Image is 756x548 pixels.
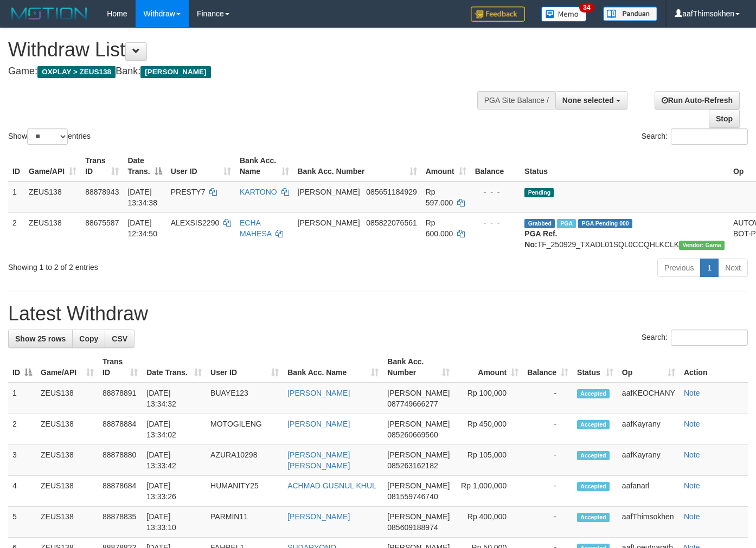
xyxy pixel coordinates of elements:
[603,7,657,21] img: panduan.png
[79,334,98,343] span: Copy
[387,481,450,490] span: [PERSON_NAME]
[680,352,748,383] th: Action
[366,188,417,196] span: Copy 085651184929 to clipboard
[171,188,206,196] span: PRESTY7
[700,259,719,277] a: 1
[618,414,680,445] td: aafKayrany
[684,512,700,521] a: Note
[140,66,210,78] span: [PERSON_NAME]
[8,212,24,254] td: 2
[24,212,81,254] td: ZEUS138
[36,507,98,538] td: ZEUS138
[577,513,610,522] span: Accepted
[8,352,36,383] th: ID: activate to sort column descending
[206,352,283,383] th: User ID: activate to sort column ascending
[475,217,516,228] div: - - -
[387,492,438,501] span: Copy 081559746740 to clipboard
[618,507,680,538] td: aafThimsokhen
[387,389,450,397] span: [PERSON_NAME]
[112,334,127,343] span: CSV
[142,445,206,476] td: [DATE] 13:33:42
[72,330,105,348] a: Copy
[8,182,24,213] td: 1
[387,430,438,439] span: Copy 085260669560 to clipboard
[240,218,271,238] a: ECHA MAHESA
[283,352,383,383] th: Bank Acc. Name: activate to sort column ascending
[8,507,36,538] td: 5
[454,383,523,414] td: Rp 100,000
[298,218,360,227] span: [PERSON_NAME]
[642,128,748,145] label: Search:
[142,383,206,414] td: [DATE] 13:34:32
[8,414,36,445] td: 2
[127,218,157,238] span: [DATE] 12:34:50
[8,39,493,61] h1: Withdraw List
[671,330,748,346] input: Search:
[36,352,98,383] th: Game/API: activate to sort column ascending
[8,151,24,182] th: ID
[240,188,277,196] a: KARTONO
[98,507,142,538] td: 88878835
[8,476,36,507] td: 4
[36,476,98,507] td: ZEUS138
[366,218,417,227] span: Copy 085822076561 to clipboard
[475,186,516,197] div: - - -
[523,383,573,414] td: -
[105,330,134,348] a: CSV
[523,445,573,476] td: -
[523,414,573,445] td: -
[85,188,119,196] span: 88878943
[206,383,283,414] td: BUAYE123
[8,383,36,414] td: 1
[618,445,680,476] td: aafKayrany
[523,507,573,538] td: -
[287,450,350,470] a: [PERSON_NAME] [PERSON_NAME]
[36,414,98,445] td: ZEUS138
[298,188,360,196] span: [PERSON_NAME]
[454,445,523,476] td: Rp 105,000
[679,241,725,250] span: Vendor URL: https://trx31.1velocity.biz
[36,445,98,476] td: ZEUS138
[15,334,66,343] span: Show 25 rows
[287,512,350,521] a: [PERSON_NAME]
[471,151,521,182] th: Balance
[618,383,680,414] td: aafKEOCHANY
[426,188,453,207] span: Rp 597.000
[98,445,142,476] td: 88878880
[524,188,554,197] span: Pending
[8,257,307,273] div: Showing 1 to 2 of 2 entries
[383,352,454,383] th: Bank Acc. Number: activate to sort column ascending
[523,352,573,383] th: Balance: activate to sort column ascending
[655,91,740,109] a: Run Auto-Refresh
[573,352,618,383] th: Status: activate to sort column ascending
[98,414,142,445] td: 88878884
[684,420,700,428] a: Note
[287,389,350,397] a: [PERSON_NAME]
[85,218,119,227] span: 88675587
[98,352,142,383] th: Trans ID: activate to sort column ascending
[426,218,453,238] span: Rp 600.000
[671,128,748,145] input: Search:
[523,476,573,507] td: -
[577,389,610,398] span: Accepted
[577,451,610,460] span: Accepted
[454,414,523,445] td: Rp 450,000
[454,507,523,538] td: Rp 400,000
[27,128,68,145] select: Showentries
[520,212,729,254] td: TF_250929_TXADL01SQL0CCQHLKCLK
[577,482,610,491] span: Accepted
[454,476,523,507] td: Rp 1,000,000
[127,188,157,207] span: [DATE] 13:34:38
[36,383,98,414] td: ZEUS138
[142,507,206,538] td: [DATE] 13:33:10
[24,182,81,213] td: ZEUS138
[524,229,557,249] b: PGA Ref. No:
[520,151,729,182] th: Status
[287,481,376,490] a: ACHMAD GUSNUL KHUL
[557,219,576,228] span: Marked by aafpengsreynich
[387,399,438,408] span: Copy 087749666277 to clipboard
[81,151,123,182] th: Trans ID: activate to sort column ascending
[684,450,700,459] a: Note
[562,96,614,105] span: None selected
[541,7,587,22] img: Button%20Memo.svg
